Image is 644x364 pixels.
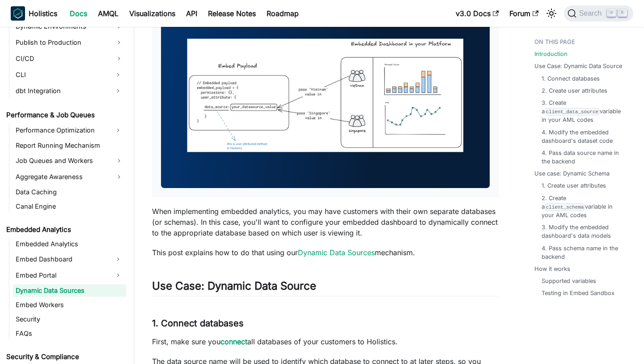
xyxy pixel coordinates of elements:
a: Embedded Analytics [13,238,126,250]
a: How it works [534,265,570,273]
img: Holistics [11,6,25,21]
button: Expand sidebar category 'dbt Integration' [110,84,126,98]
a: Report Running Mechanism [13,139,126,152]
button: Expand sidebar category 'Embed Dashboard' [110,252,126,266]
p: When implementing embedded analytics, you may have customers with their own separate databases (o... [152,206,499,238]
a: Embed Portal [13,268,110,283]
h3: 1. Connect databases [152,318,499,329]
a: AMQL [93,6,124,21]
a: Supported variables [542,277,596,285]
code: client_schema [545,203,585,211]
a: Use Case: Dynamic Data Source [534,62,622,70]
a: Job Queues and Workers [13,154,126,168]
a: Introduction [534,50,568,58]
a: 4. Modify the embedded dashboard's dataset code [542,128,626,145]
a: Performance Optimization [13,123,110,137]
a: Embed Workers [13,299,126,311]
kbd: K [618,9,627,17]
a: 4. Pass data source name in the backend [542,149,626,166]
a: Performance & Job Queues [4,109,126,121]
a: Dynamic Data Sources [298,248,375,257]
img: dynamic data source embed [161,3,490,188]
button: Expand sidebar category 'CLI' [110,68,126,82]
button: Expand sidebar category 'Embed Portal' [110,268,126,283]
span: Search [576,9,607,17]
b: Holistics [29,8,57,19]
a: Docs [64,6,93,21]
p: First, make sure you all databases of your customers to Holistics. [152,336,499,347]
a: CI/CD [13,51,126,66]
a: Use case: Dynamic Schema [534,169,610,178]
a: Embedded Analytics [4,223,126,236]
a: Canal Engine [13,200,126,213]
a: HolisticsHolistics [11,6,57,21]
a: dbt Integration [13,84,110,98]
a: Dynamic Data Sources [13,284,126,297]
a: Roadmap [261,6,304,21]
a: 2. Create aclient_schemavariable in your AML codes [542,194,626,220]
a: Security & Compliance [4,351,126,363]
a: Release Notes [203,6,261,21]
a: Security [13,313,126,325]
a: 2. Create user attributes [542,86,607,95]
a: Visualizations [124,6,181,21]
a: 1. Connect databases [542,74,600,83]
a: connect [220,337,247,346]
a: Forum [504,6,544,21]
h2: Use Case: Dynamic Data Source [152,279,499,296]
a: 4. Pass schema name in the backend [542,244,626,261]
a: Publish to Production [13,35,126,50]
button: Search (Command+K) [564,5,633,21]
p: This post explains how to do that using our mechanism. [152,247,499,258]
a: FAQs [13,327,126,340]
a: Testing in Embed Sandbox [542,289,614,297]
a: API [181,6,203,21]
a: Embed Dashboard [13,252,110,266]
a: 1. Create user attributes [542,181,606,190]
a: CLI [13,68,110,82]
a: v3.0 Docs [450,6,504,21]
kbd: ⌘ [607,9,616,17]
a: 3. Modify the embedded dashboard's data models [542,223,626,240]
a: Aggregate Awareness [13,170,126,184]
a: 3. Create aclient_data_sourcevariable in your AML codes [542,98,626,124]
a: Data Caching [13,186,126,198]
code: client_data_source [545,108,600,116]
button: Expand sidebar category 'Performance Optimization' [110,123,126,137]
button: Switch between dark and light mode (currently light mode) [544,6,559,21]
